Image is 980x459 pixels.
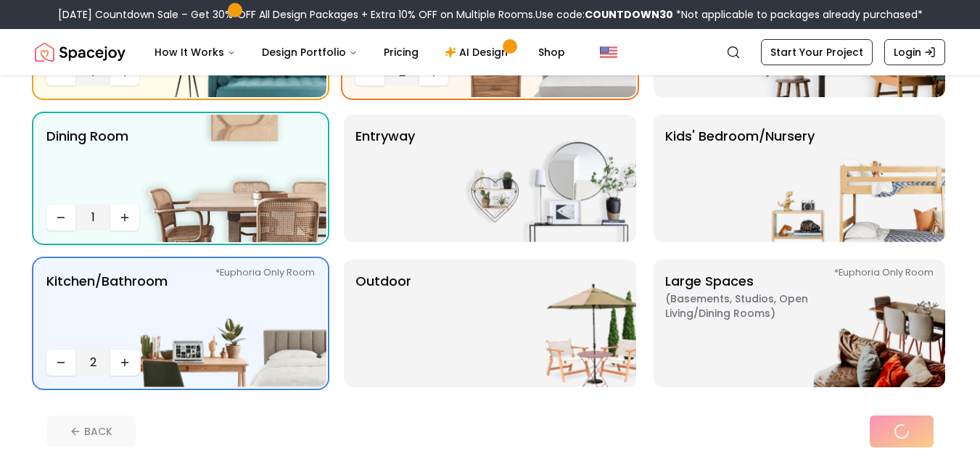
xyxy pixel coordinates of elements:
img: Kids' Bedroom/Nursery [759,115,945,242]
a: Start Your Project [761,39,873,65]
nav: Global [35,29,945,75]
b: COUNTDOWN30 [585,7,673,22]
a: Login [884,39,945,65]
a: Shop [527,38,577,67]
a: Spacejoy [35,38,125,67]
span: ( Basements, Studios, Open living/dining rooms ) [665,291,847,321]
button: Decrease quantity [46,350,75,376]
div: [DATE] Countdown Sale – Get 30% OFF All Design Packages + Extra 10% OFF on Multiple Rooms. [58,7,923,22]
span: Use code: [535,7,673,22]
img: Spacejoy Logo [35,38,125,67]
p: entryway [355,126,415,231]
p: Dining Room [46,126,128,199]
span: 2 [81,354,104,371]
img: United States [600,44,617,61]
img: Dining Room [141,115,326,242]
button: Increase quantity [110,350,139,376]
p: Large Spaces [665,271,847,376]
a: AI Design [433,38,524,67]
img: Outdoor [450,260,636,387]
p: Kitchen/Bathroom [46,271,168,344]
img: Kitchen/Bathroom *Euphoria Only [141,260,326,387]
span: 1 [81,209,104,226]
p: Kids' Bedroom/Nursery [665,126,815,231]
a: Pricing [372,38,430,67]
p: Outdoor [355,271,411,376]
button: Design Portfolio [250,38,369,67]
img: entryway [450,115,636,242]
span: *Not applicable to packages already purchased* [673,7,923,22]
img: Large Spaces *Euphoria Only [759,260,945,387]
nav: Main [143,38,577,67]
button: Decrease quantity [46,204,75,231]
button: Increase quantity [110,204,139,231]
button: How It Works [143,38,247,67]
